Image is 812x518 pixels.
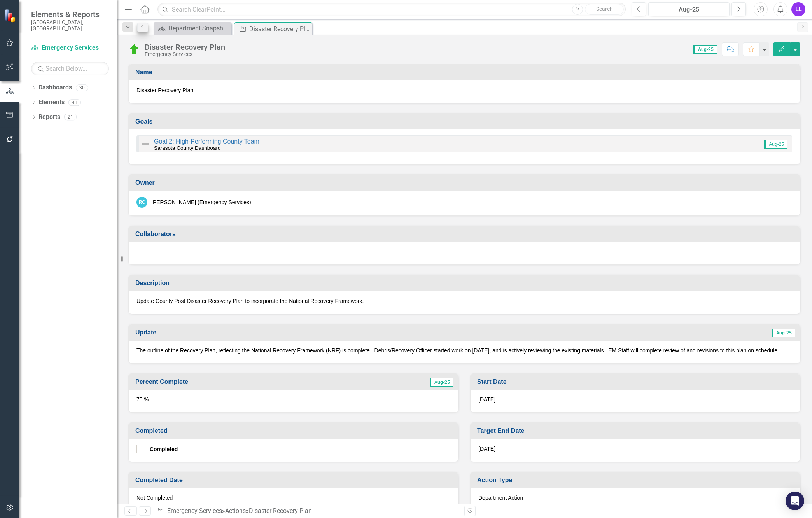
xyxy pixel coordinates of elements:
[249,24,310,34] div: Disaster Recovery Plan
[68,99,81,106] div: 41
[136,86,792,94] span: Disaster Recovery Plan
[38,98,65,107] a: Elements
[38,113,60,122] a: Reports
[136,346,792,354] p: The outline of the Recovery Plan, reflecting the National Recovery Framework (NRF) is complete. D...
[249,507,312,514] div: Disaster Recovery Plan
[135,69,796,76] h3: Name
[135,427,454,434] h3: Completed
[596,6,613,12] span: Search
[141,140,150,149] img: Not Defined
[64,114,77,121] div: 21
[478,446,495,452] span: [DATE]
[648,2,730,16] button: Aug-25
[135,179,796,186] h3: Owner
[135,329,441,336] h3: Update
[585,4,624,15] button: Search
[151,198,251,206] div: [PERSON_NAME] (Emergency Services)
[31,19,109,32] small: [GEOGRAPHIC_DATA], [GEOGRAPHIC_DATA]
[772,329,795,337] span: Aug-25
[136,297,792,305] p: Update County Post Disaster Recovery Plan to incorporate the National Recovery Framework.
[136,197,147,208] div: RC
[76,84,88,91] div: 30
[135,477,454,484] h3: Completed Date
[430,378,453,387] span: Aug-25
[31,10,109,19] span: Elements & Reports
[128,43,141,56] img: On Target
[168,23,229,33] div: Department Snapshot
[135,378,353,385] h3: Percent Complete
[31,44,109,52] a: Emergency Services
[478,495,523,501] span: Department Action
[129,488,458,511] div: Not Completed
[477,378,796,385] h3: Start Date
[225,507,246,514] a: Actions
[145,51,225,57] div: Emergency Services
[38,83,72,92] a: Dashboards
[154,145,221,151] small: Sarasota County Dashboard
[167,507,222,514] a: Emergency Services
[693,45,717,54] span: Aug-25
[791,2,805,16] button: EL
[156,23,229,33] a: Department Snapshot
[478,396,495,402] span: [DATE]
[135,280,796,287] h3: Description
[135,231,796,238] h3: Collaborators
[651,5,727,14] div: Aug-25
[764,140,787,149] span: Aug-25
[157,3,626,16] input: Search ClearPoint...
[156,507,458,516] div: » »
[31,62,109,75] input: Search Below...
[477,477,796,484] h3: Action Type
[145,43,225,51] div: Disaster Recovery Plan
[154,138,259,145] a: Goal 2: High-Performing County Team
[477,427,796,434] h3: Target End Date
[4,9,17,23] img: ClearPoint Strategy
[786,492,804,510] div: Open Intercom Messenger
[135,118,796,125] h3: Goals
[129,390,458,412] div: 75 %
